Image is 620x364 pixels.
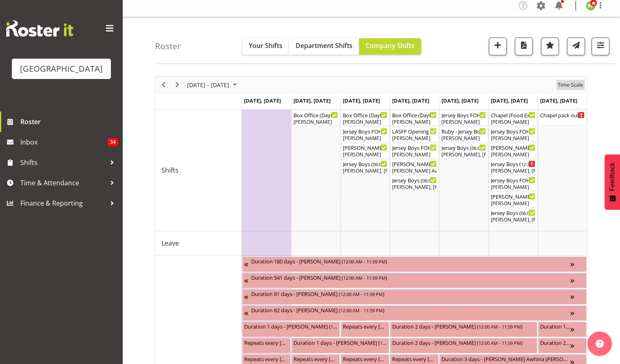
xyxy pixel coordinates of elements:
div: Duration 3 days - [PERSON_NAME] Awhina [PERSON_NAME] ( ) [441,355,570,363]
span: 06:00 PM - 10:10 PM [521,210,563,216]
div: [PERSON_NAME] [441,118,486,126]
button: Previous [158,80,169,90]
div: Duration 81 days - [PERSON_NAME] ( ) [251,289,570,298]
button: Add a new shift [489,37,507,55]
div: [PERSON_NAME] [392,151,437,158]
img: help-xxl-2.png [596,340,604,348]
div: Shifts"s event - Jersey Boys FOHM shift Begin From Thursday, September 25, 2025 at 5:15:00 PM GMT... [390,143,439,158]
div: [PERSON_NAME] - Jersey Boys - Box Office ( ) [491,192,535,200]
button: Feedback - Show survey [605,154,620,210]
div: Shifts"s event - Ruby - Jersey Boys - Box Office Begin From Friday, September 26, 2025 at 5:30:00... [439,127,488,142]
div: [PERSON_NAME] [392,135,437,142]
div: [PERSON_NAME] [293,118,338,126]
div: Chapel pack out ( ) [540,111,585,119]
div: Chapel (Food Experience / Party) Cargo Shed ( ) [491,111,535,119]
div: Unavailability"s event - Duration 2 days - Beana Badenhorst Begin From Thursday, September 25, 20... [390,322,537,337]
button: Filter Shifts [591,37,609,55]
button: Your Shifts [242,38,289,55]
div: [PERSON_NAME] - Jersey Boys - Box Office ( ) [491,143,535,151]
div: Shifts"s event - Jersey Boys FOHM shift Begin From Saturday, September 27, 2025 at 11:45:00 AM GM... [489,127,537,142]
span: 12:00 AM - 11:59 PM [340,307,383,314]
td: Leave resource [155,231,242,256]
div: Jersey Boys FOHM shift ( ) [343,127,387,135]
div: Duration 82 days - [PERSON_NAME] ( ) [251,306,570,314]
div: Duration 180 days - [PERSON_NAME] ( ) [251,257,570,265]
div: Shifts"s event - Jersey Boys Begin From Wednesday, September 24, 2025 at 6:00:00 PM GMT+12:00 End... [341,159,389,175]
span: Feedback [609,162,616,191]
div: Jersey Boys ( ) [392,176,437,184]
span: 12:00 AM - 11:59 PM [343,274,386,281]
span: Shifts [161,165,179,175]
div: Shifts"s event - Jersey Boys Begin From Friday, September 26, 2025 at 6:00:00 PM GMT+12:00 Ends A... [439,143,488,158]
div: Shifts"s event - LASFF Opening night (Film festival) Cargo Shed Begin From Thursday, September 25... [390,127,439,142]
div: Jersey Boys FOHM shift ( ) [491,176,535,184]
div: Shifts"s event - Valerie - Jersey Boys - Box Office Begin From Saturday, September 27, 2025 at 12... [489,143,537,158]
span: 06:00 PM - 10:10 PM [422,177,465,184]
div: Shifts"s event - Jersey Boys FOHM shift Begin From Friday, September 26, 2025 at 5:15:00 PM GMT+1... [439,110,488,126]
span: 12:00 AM - 11:59 PM [479,323,521,330]
span: [DATE], [DATE] [540,97,577,104]
div: next period [170,77,184,94]
div: Jersey Boys FOHM shift ( ) [491,127,535,135]
div: Duration 18 days - [PERSON_NAME] ( ) [540,322,570,330]
button: September 2025 [186,80,240,90]
div: Duration 2 days - [PERSON_NAME] ( ) [392,338,535,346]
div: Box Office (Daytime Shifts) ( ) [343,111,387,119]
span: Inbox [20,136,108,148]
div: [PERSON_NAME], [PERSON_NAME], [PERSON_NAME], [PERSON_NAME], [PERSON_NAME], [PERSON_NAME], [PERSON... [491,216,535,224]
div: [PERSON_NAME] [491,135,535,142]
div: [PERSON_NAME] [392,118,437,126]
div: Unavailability"s event - Duration 180 days - Katrina Luca Begin From Friday, July 4, 2025 at 12:0... [242,257,587,272]
div: [PERSON_NAME], [PERSON_NAME], [PERSON_NAME], [PERSON_NAME], [PERSON_NAME], [PERSON_NAME], [PERSON... [441,151,486,158]
span: 06:00 PM - 10:10 PM [373,161,415,167]
div: Unavailability"s event - Duration 2 days - Renée Hewitt Begin From Thursday, September 25, 2025 a... [390,338,537,353]
button: Time Scale [556,80,585,90]
h4: Roster [155,42,181,51]
div: Unavailability"s event - Duration 81 days - Grace Cavell Begin From Thursday, July 17, 2025 at 12... [242,289,587,305]
div: [PERSON_NAME] - Jersey Boys - Box Office ( ) [343,143,387,151]
div: Repeats every [DATE] - [PERSON_NAME] ( ) [244,338,289,346]
span: Your Shifts [249,41,282,50]
div: Jersey Boys ( ) [491,208,535,217]
div: Unavailability"s event - Duration 1 days - Hanna Peters Begin From Tuesday, September 23, 2025 at... [291,338,389,353]
div: Shifts"s event - Chapel pack out Begin From Sunday, September 28, 2025 at 9:00:00 AM GMT+13:00 En... [538,110,587,126]
span: Finance & Reporting [20,197,106,209]
span: Company Shifts [366,41,415,50]
span: [DATE], [DATE] [293,97,331,104]
div: Unavailability"s event - Duration 1 days - Amy Duncanson Begin From Monday, September 22, 2025 at... [242,322,340,337]
div: [PERSON_NAME] [491,118,535,126]
div: Unavailability"s event - Repeats every monday - Dillyn Shine Begin From Monday, September 22, 202... [242,338,291,353]
div: [PERSON_NAME] Awhina [PERSON_NAME] [392,167,437,175]
div: LASFF Opening night (Film festival) Cargo Shed ( ) [392,127,437,135]
div: Shifts"s event - Chapel (Food Experience / Party) Cargo Shed Begin From Saturday, September 27, 2... [489,110,537,126]
span: Leave [161,238,179,248]
img: Rosterit website logo [6,20,73,37]
div: [PERSON_NAME] [343,151,387,158]
td: Shifts resource [155,110,242,231]
span: 12:30 PM - 04:30 PM [521,161,563,167]
span: [DATE], [DATE] [491,97,528,104]
div: Shifts"s event - Box Office (Daytime Shifts) Begin From Tuesday, September 23, 2025 at 10:00:00 A... [291,110,340,126]
span: Time & Attendance [20,177,106,189]
div: Shifts"s event - Jersey Boys FOHM shift Begin From Wednesday, September 24, 2025 at 5:15:00 PM GM... [341,127,389,142]
button: Download a PDF of the roster according to the set date range. [515,37,533,55]
div: Ruby - Jersey Boys - Box Office ( ) [441,127,486,135]
div: Shifts"s event - Bobby-Lea - Jersey Boys - Box Office Begin From Thursday, September 25, 2025 at ... [390,159,439,175]
span: [DATE] - [DATE] [186,80,230,90]
div: [PERSON_NAME] - Jersey Boys - Box Office ( ) [392,160,437,168]
div: [PERSON_NAME], [PERSON_NAME], [PERSON_NAME], [PERSON_NAME], [PERSON_NAME], [PERSON_NAME], [PERSON... [343,167,387,175]
div: Shifts"s event - Jersey Boys Begin From Saturday, September 27, 2025 at 12:30:00 PM GMT+12:00 End... [489,159,537,175]
div: September 22 - 28, 2025 [184,77,242,94]
span: 34 [108,138,118,146]
span: Roster [20,116,118,128]
div: Duration 2 days - [PERSON_NAME] ( ) [392,322,535,330]
div: Unavailability"s event - Duration 541 days - Thomas Bohanna Begin From Tuesday, July 8, 2025 at 1... [242,273,587,288]
div: Jersey Boys ( ) [441,143,486,151]
span: 12:00 AM - 11:59 PM [380,340,422,346]
div: [PERSON_NAME] [491,200,535,207]
div: [PERSON_NAME], [PERSON_NAME], [PERSON_NAME], [PERSON_NAME], [PERSON_NAME], [PERSON_NAME] [491,167,535,175]
div: Jersey Boys FOHM shift ( ) [392,143,437,151]
div: Repeats every [DATE], [DATE], [DATE], [DATE] - [PERSON_NAME] ( ) [244,355,289,363]
div: Duration 1 days - [PERSON_NAME] ( ) [244,322,338,330]
div: Repeats every [DATE], [DATE], [DATE], [DATE], [DATE], [DATE], [DATE] - [PERSON_NAME] ( ) [392,355,437,363]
